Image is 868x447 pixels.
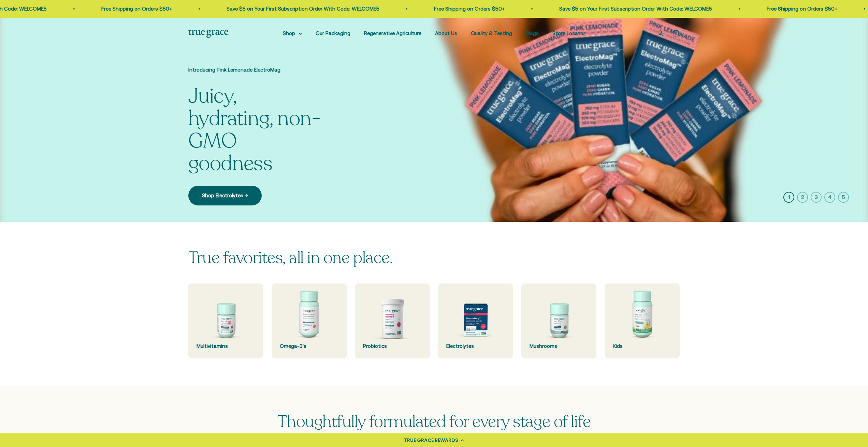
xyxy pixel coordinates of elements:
[824,192,835,203] button: 4
[283,29,302,37] summary: Shop
[613,342,671,350] div: Kids
[783,192,794,203] button: 1
[188,247,393,269] split-lines: True favorites, all in one place.
[757,6,828,12] a: Free Shipping on Orders $50+
[217,5,370,13] p: Save $5 on Your First Subscription Order With Code: WELCOME5
[277,411,591,433] span: Thoughtfully formulated for every stage of life
[811,192,822,203] button: 3
[188,66,325,74] p: Introducing Pink Lemonade ElectroMag
[188,186,262,205] a: Shop Electrolytes →
[530,342,588,350] div: Mushrooms
[526,30,539,36] a: Blogs
[424,6,495,12] a: Free Shipping on Orders $50+
[446,342,505,350] div: Electrolytes
[435,30,457,36] a: About Us
[188,283,263,358] a: Multivitamins
[550,5,703,13] p: Save $5 on Your First Subscription Order With Code: WELCOME5
[838,192,849,203] button: 5
[188,82,320,178] split-lines: Juicy, hydrating, non-GMO goodness
[197,342,255,350] div: Multivitamins
[355,283,430,358] a: Probiotics
[605,283,680,358] a: Kids
[363,342,422,350] div: Probiotics
[552,30,585,36] a: Store Locator
[272,283,347,358] a: Omega-3's
[797,192,808,203] button: 2
[316,30,350,36] a: Our Packaging
[521,283,596,358] a: Mushrooms
[471,30,512,36] a: Quality & Testing
[438,283,513,358] a: Electrolytes
[364,30,421,36] a: Regenerative Agriculture
[404,437,458,444] div: TRUE GRACE REWARDS
[92,6,162,12] a: Free Shipping on Orders $50+
[280,342,338,350] div: Omega-3's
